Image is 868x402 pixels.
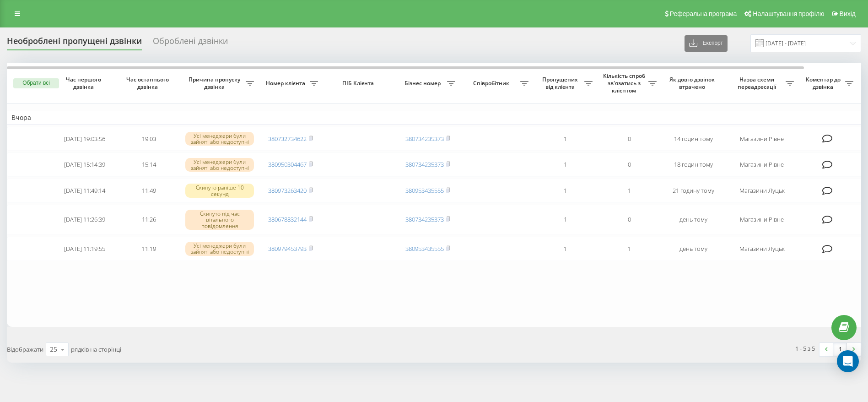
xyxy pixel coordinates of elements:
td: 1 [597,237,661,261]
td: день тому [661,237,725,261]
a: 380732734622 [268,135,307,143]
td: 18 годин тому [661,152,725,177]
td: [DATE] 11:19:55 [53,237,117,261]
td: день тому [661,205,725,235]
td: [DATE] 11:49:14 [53,179,117,203]
button: Експорт [685,35,728,52]
span: Бізнес номер [400,80,447,87]
a: 380979453793 [268,244,307,253]
a: 380953435555 [405,186,444,195]
span: Відображати [7,345,43,353]
span: Причина пропуску дзвінка [185,76,246,90]
div: Оброблені дзвінки [153,36,228,50]
a: 380953435555 [405,244,444,253]
a: 380950304467 [268,160,307,168]
td: 1 [533,152,597,177]
div: 1 - 5 з 5 [795,344,815,353]
span: Коментар до дзвінка [803,76,845,90]
td: 1 [533,179,597,203]
a: 380678832144 [268,215,307,223]
td: 11:49 [117,179,181,203]
td: 0 [597,205,661,235]
div: Усі менеджери були зайняті або недоступні [185,158,254,172]
td: Магазини Рівне [725,205,798,235]
span: Кількість спроб зв'язатись з клієнтом [602,72,648,94]
td: Магазини Луцьк [725,179,798,203]
td: 19:03 [117,127,181,151]
a: 380973263420 [268,186,307,195]
span: Назва схеми переадресації [730,76,786,90]
td: 1 [533,237,597,261]
td: 14 годин тому [661,127,725,151]
a: 1 [833,343,847,356]
td: 15:14 [117,152,181,177]
div: Необроблені пропущені дзвінки [7,36,142,50]
span: Співробітник [464,80,520,87]
span: Реферальна програма [670,10,737,17]
span: Вихід [840,10,856,17]
span: Номер клієнта [263,80,310,87]
td: [DATE] 11:26:39 [53,205,117,235]
td: Магазини Рівне [725,152,798,177]
div: Скинуто раніше 10 секунд [185,184,254,197]
span: Час останнього дзвінка [124,76,173,90]
td: 1 [533,205,597,235]
td: Магазини Рівне [725,127,798,151]
div: 25 [50,345,57,354]
td: 0 [597,152,661,177]
td: [DATE] 19:03:56 [53,127,117,151]
a: 380734235373 [405,215,444,223]
td: 21 годину тому [661,179,725,203]
td: [DATE] 15:14:39 [53,152,117,177]
a: 380734235373 [405,160,444,168]
td: 11:19 [117,237,181,261]
td: 1 [533,127,597,151]
div: Усі менеджери були зайняті або недоступні [185,132,254,146]
div: Open Intercom Messenger [837,350,859,372]
span: ПІБ Клієнта [330,80,388,87]
div: Скинуто під час вітального повідомлення [185,210,254,230]
a: 380734235373 [405,135,444,143]
span: Як довго дзвінок втрачено [669,76,718,90]
button: Обрати всі [13,78,59,88]
span: рядків на сторінці [71,345,121,353]
td: 1 [597,179,661,203]
span: Час першого дзвінка [60,76,109,90]
span: Пропущених від клієнта [538,76,584,90]
td: 0 [597,127,661,151]
td: 11:26 [117,205,181,235]
div: Усі менеджери були зайняті або недоступні [185,242,254,255]
td: Магазини Луцьк [725,237,798,261]
span: Налаштування профілю [753,10,824,17]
